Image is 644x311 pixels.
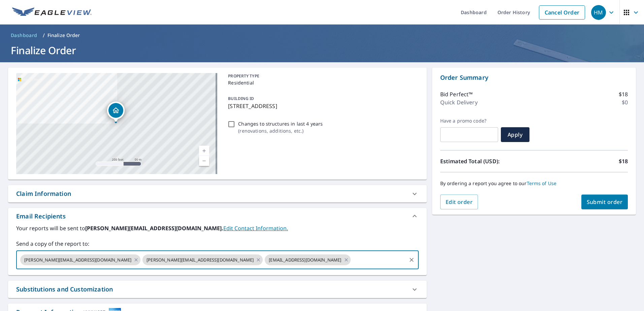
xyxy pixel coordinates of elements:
span: Apply [506,131,524,138]
p: [STREET_ADDRESS] [228,102,416,110]
span: [PERSON_NAME][EMAIL_ADDRESS][DOMAIN_NAME] [142,257,258,263]
div: [EMAIL_ADDRESS][DOMAIN_NAME] [265,254,350,265]
p: $18 [619,157,628,165]
div: Email Recipients [8,208,427,224]
p: Estimated Total (USD): [440,157,534,165]
p: $18 [619,90,628,98]
p: Changes to structures in last 4 years [238,120,323,127]
span: Dashboard [11,32,37,39]
button: Clear [407,255,416,265]
p: Quick Delivery [440,98,478,106]
span: [EMAIL_ADDRESS][DOMAIN_NAME] [265,257,345,263]
div: Email Recipients [16,212,66,221]
div: Claim Information [8,185,427,202]
a: Current Level 17, Zoom Out [199,156,209,166]
a: EditContactInfo [223,224,288,232]
li: / [43,31,45,39]
a: Cancel Order [539,5,585,20]
img: EV Logo [12,7,92,18]
span: Edit order [446,198,473,206]
a: Current Level 17, Zoom In [199,146,209,156]
button: Edit order [440,195,478,209]
a: Terms of Use [527,180,557,186]
label: Have a promo code? [440,118,498,124]
button: Apply [501,127,529,142]
b: [PERSON_NAME][EMAIL_ADDRESS][DOMAIN_NAME]. [85,224,223,232]
nav: breadcrumb [8,30,636,41]
div: Dropped pin, building 1, Residential property, 149 Canyon Rim Ct Pipestem, WV 25979 [107,102,125,123]
p: ( renovations, additions, etc. ) [238,127,323,134]
button: Submit order [581,195,628,209]
p: Bid Perfect™ [440,90,473,98]
p: Residential [228,79,416,86]
a: Dashboard [8,30,40,41]
div: [PERSON_NAME][EMAIL_ADDRESS][DOMAIN_NAME] [20,254,140,265]
p: BUILDING ID [228,96,254,101]
div: HM [591,5,606,20]
p: $0 [622,98,628,106]
div: Claim Information [16,189,71,198]
label: Send a copy of the report to: [16,240,419,248]
p: PROPERTY TYPE [228,73,416,79]
div: Substitutions and Customization [8,281,427,298]
span: Submit order [587,198,623,206]
div: Substitutions and Customization [16,285,113,294]
p: Order Summary [440,73,628,82]
h1: Finalize Order [8,43,636,57]
label: Your reports will be sent to [16,224,419,232]
p: Finalize Order [47,32,80,39]
span: [PERSON_NAME][EMAIL_ADDRESS][DOMAIN_NAME] [20,257,135,263]
div: [PERSON_NAME][EMAIL_ADDRESS][DOMAIN_NAME] [142,254,263,265]
p: By ordering a report you agree to our [440,180,628,186]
